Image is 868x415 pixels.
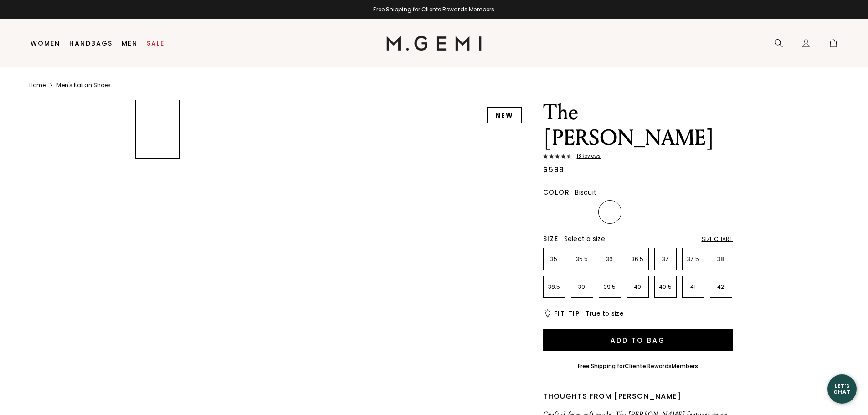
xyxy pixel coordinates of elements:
[136,287,179,345] img: The Tina
[572,202,592,222] img: Chocolate
[627,283,648,291] p: 40
[710,283,732,291] p: 42
[599,256,621,263] p: 36
[543,100,733,151] h1: The [PERSON_NAME]
[136,163,179,220] img: The Tina
[122,40,138,47] a: Men
[600,202,620,222] img: Biscuit
[487,107,522,123] div: NEW
[571,256,593,263] p: 35.5
[564,234,605,243] span: Select a size
[578,363,699,370] div: Free Shipping for Members
[543,235,559,242] h2: Size
[683,283,704,291] p: 41
[544,202,565,222] img: Black
[386,36,482,51] img: M.Gemi
[136,225,179,283] img: The Tina
[543,391,733,402] div: Thoughts from [PERSON_NAME]
[571,283,593,291] p: 39
[702,236,733,243] div: Size Chart
[827,383,857,395] div: Let's Chat
[655,256,676,263] p: 37
[543,154,733,161] a: 18Reviews
[554,310,580,317] h2: Fit Tip
[627,256,648,263] p: 36.5
[56,82,111,89] a: Men's Italian Shoes
[543,329,733,351] button: Add to Bag
[147,40,164,47] a: Sale
[543,164,565,175] div: $598
[543,189,570,196] h2: Color
[544,256,565,263] p: 35
[69,40,113,47] a: Handbags
[599,283,621,291] p: 39.5
[544,283,565,291] p: 38.5
[625,362,672,370] a: Cliente Rewards
[31,40,60,47] a: Women
[586,309,624,318] span: True to size
[29,82,46,89] a: Home
[710,256,732,263] p: 38
[655,283,676,291] p: 40.5
[575,188,596,197] span: Biscuit
[571,154,601,159] span: 18 Review s
[683,256,704,263] p: 37.5
[136,350,179,408] img: The Tina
